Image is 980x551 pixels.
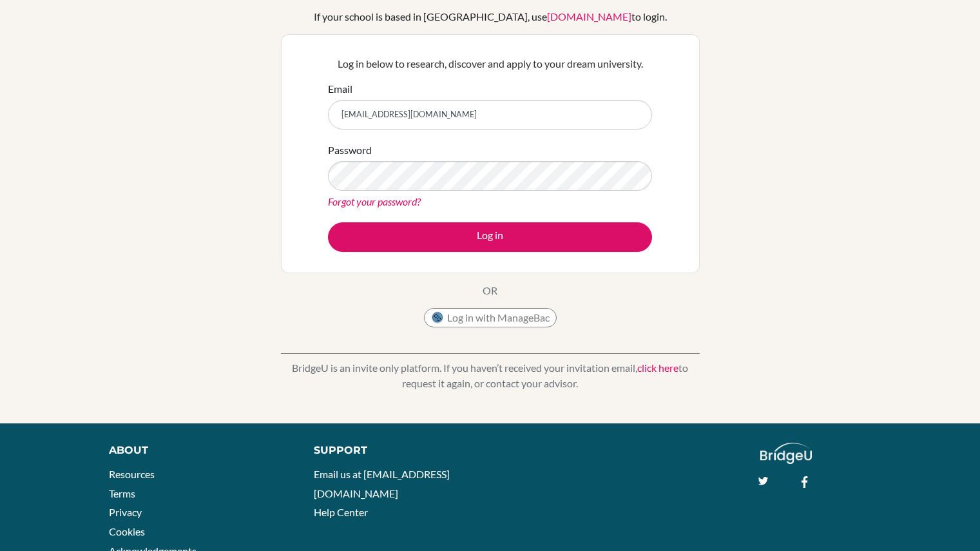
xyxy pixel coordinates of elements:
p: Log in below to research, discover and apply to your dream university. [328,56,652,72]
div: Support [314,443,476,458]
label: Email [328,81,352,97]
div: If your school is based in [GEOGRAPHIC_DATA], use to login. [314,9,667,24]
a: Terms [109,487,135,499]
a: Forgot your password? [328,195,421,208]
p: BridgeU is an invite only platform. If you haven’t received your invitation email, to request it ... [281,360,700,391]
a: click here [637,362,678,374]
button: Log in with ManageBac [424,308,557,327]
div: About [109,443,285,458]
a: Privacy [109,506,142,518]
a: Help Center [314,506,368,518]
a: [DOMAIN_NAME] [547,10,631,23]
img: logo_white@2x-f4f0deed5e89b7ecb1c2cc34c3e3d731f90f0f143d5ea2071677605dd97b5244.png [760,443,812,464]
button: Log in [328,222,652,252]
a: Email us at [EMAIL_ADDRESS][DOMAIN_NAME] [314,468,450,499]
a: Resources [109,468,155,480]
label: Password [328,142,372,158]
a: Cookies [109,525,145,537]
p: OR [483,283,497,298]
